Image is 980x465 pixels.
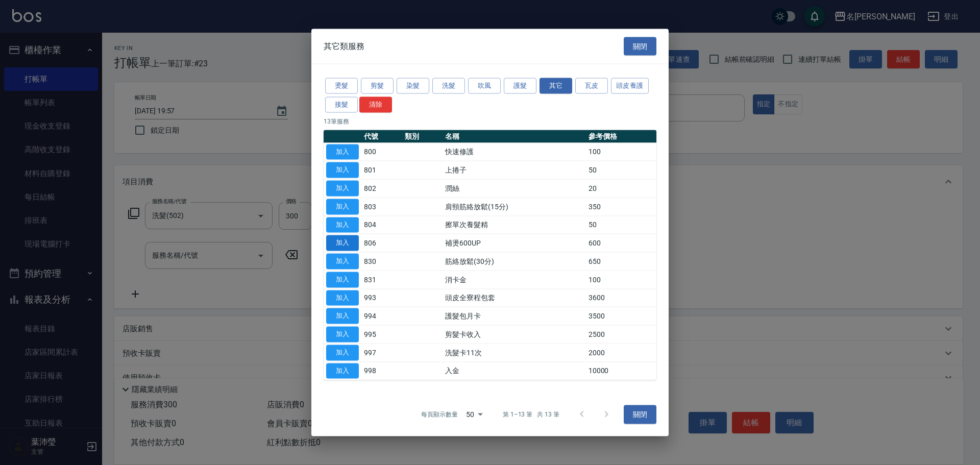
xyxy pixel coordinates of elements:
[326,235,359,251] button: 加入
[443,130,585,143] th: 名稱
[611,78,649,94] button: 頭皮養護
[361,252,402,271] td: 830
[443,179,585,198] td: 潤絲
[443,143,585,161] td: 快速修護
[443,271,585,289] td: 消卡金
[402,130,443,143] th: 類別
[586,325,656,344] td: 2500
[586,179,656,198] td: 20
[361,289,402,307] td: 993
[624,405,656,424] button: 關閉
[359,96,392,112] button: 清除
[432,78,465,94] button: 洗髮
[540,78,572,94] button: 其它
[361,179,402,198] td: 802
[326,308,359,324] button: 加入
[361,307,402,325] td: 994
[361,198,402,216] td: 803
[586,161,656,179] td: 50
[443,161,585,179] td: 上捲子
[586,307,656,325] td: 3500
[443,325,585,344] td: 剪髮卡收入
[462,401,486,428] div: 50
[326,181,359,197] button: 加入
[443,252,585,271] td: 筋絡放鬆(30分)
[326,363,359,379] button: 加入
[443,362,585,380] td: 入金
[586,143,656,161] td: 100
[586,234,656,252] td: 600
[361,344,402,362] td: 997
[575,78,608,94] button: 瓦皮
[586,289,656,307] td: 3600
[326,254,359,270] button: 加入
[397,78,429,94] button: 染髮
[325,96,358,112] button: 接髮
[443,307,585,325] td: 護髮包月卡
[443,234,585,252] td: 補燙600UP
[624,37,656,56] button: 關閉
[361,161,402,179] td: 801
[421,410,458,419] p: 每頁顯示數量
[586,362,656,380] td: 10000
[326,290,359,306] button: 加入
[586,344,656,362] td: 2000
[361,234,402,252] td: 806
[326,327,359,342] button: 加入
[361,78,394,94] button: 剪髮
[326,217,359,233] button: 加入
[443,344,585,362] td: 洗髮卡11次
[326,199,359,214] button: 加入
[361,216,402,234] td: 804
[586,130,656,143] th: 參考價格
[326,272,359,287] button: 加入
[361,271,402,289] td: 831
[468,78,501,94] button: 吹風
[443,198,585,216] td: 肩頸筋絡放鬆(15分)
[324,116,656,126] p: 13 筆服務
[586,216,656,234] td: 50
[503,410,559,419] p: 第 1–13 筆 共 13 筆
[361,362,402,380] td: 998
[586,252,656,271] td: 650
[361,130,402,143] th: 代號
[443,216,585,234] td: 擦單次養髮精
[504,78,536,94] button: 護髮
[326,144,359,160] button: 加入
[324,41,364,51] span: 其它類服務
[361,143,402,161] td: 800
[361,325,402,344] td: 995
[325,78,358,94] button: 燙髮
[326,162,359,178] button: 加入
[586,271,656,289] td: 100
[586,198,656,216] td: 350
[443,289,585,307] td: 頭皮全寮程包套
[326,345,359,360] button: 加入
